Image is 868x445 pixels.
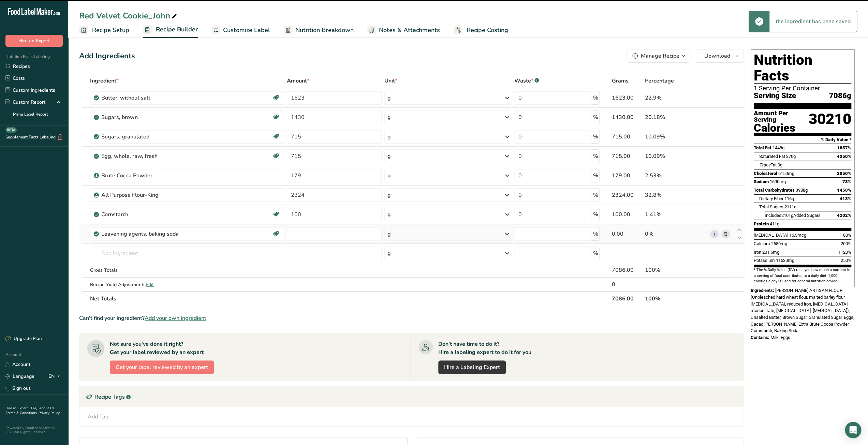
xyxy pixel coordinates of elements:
div: g [387,230,391,238]
div: Waste [514,77,539,85]
span: 1450% [837,188,851,193]
div: Not sure you've done it right? Get your label reviewed by an expert [110,340,204,356]
div: 10.09% [645,152,707,160]
span: 200% [841,241,851,246]
div: Sugars, brown [101,113,187,121]
div: Gross Totals [90,267,284,274]
div: Calories [754,123,809,133]
div: 1.41% [645,210,707,219]
span: 7086g [829,92,851,100]
span: 413% [840,196,851,201]
span: 16.3mcg [789,233,806,238]
div: g [387,113,391,121]
a: Recipe Costing [454,23,508,38]
span: 3988g [796,188,808,193]
a: Recipe Builder [143,22,198,38]
span: 73% [842,179,851,184]
a: Terms & Conditions . [6,411,39,415]
span: 80% [843,233,851,238]
div: g [387,210,391,219]
div: Recipe Yield Adjustments [90,281,284,288]
span: Iron [754,250,761,255]
input: Add Ingredient [90,247,284,260]
i: Trans [759,162,770,167]
div: 22.9% [645,94,707,102]
span: Ingredient [90,77,119,85]
div: 0 [612,280,642,288]
div: Red Velvet Cookie_John [79,10,178,22]
span: 4202% [837,213,851,218]
span: Serving Size [754,92,796,100]
span: Cholesterol [754,171,777,176]
span: Recipe Builder [156,25,198,34]
a: About Us . [5,406,54,415]
span: Notes & Attachments [379,26,440,35]
div: BETA [5,127,17,133]
span: Protein [754,221,769,226]
a: Notes & Attachments [367,23,440,38]
div: Don't have time to do it? Hire a labeling expert to do it for you [438,340,531,356]
div: Custom Report [5,99,45,106]
div: g [387,249,391,257]
span: Saturated Fat [759,154,785,159]
div: 2.53% [645,172,707,180]
span: 870g [786,154,796,159]
a: Language [5,370,34,382]
a: i [710,230,719,238]
a: Nutrition Breakdown [284,23,354,38]
button: Manage Recipe [627,49,690,63]
div: 100% [645,266,707,274]
span: Includes Added Sugars [765,213,821,218]
span: Nutrition Breakdown [295,26,354,35]
span: Edit [146,281,154,288]
div: 1430.00 [612,113,642,121]
span: Add your own ingredient [145,314,206,322]
a: Hire an Expert . [5,406,30,411]
span: Percentage [645,77,674,85]
button: Hire an Expert [5,35,63,47]
div: Butter, without salt [101,94,187,102]
span: Recipe Setup [92,26,129,35]
span: 2111g [784,204,796,209]
div: 715.00 [612,152,642,160]
span: 4350% [837,154,851,159]
div: 10.09% [645,133,707,141]
div: Add Ingredients [79,50,135,62]
span: 2580mg [771,241,787,246]
a: Hire a Labeling Expert [438,360,506,374]
span: Total Carbohydrates [754,188,795,193]
div: 7086.00 [612,266,642,274]
div: 100.00 [612,210,642,219]
span: Sodium [754,179,769,184]
h1: Nutrition Facts [754,52,851,84]
span: Milk, Eggs [770,335,790,340]
th: 7086.00 [610,291,644,306]
span: Unit [384,77,397,85]
a: FAQ . [31,406,39,411]
span: 1690mg [770,179,786,184]
div: Sugars, granulated [101,133,187,141]
a: Privacy Policy [39,411,60,415]
span: Potassium [754,258,775,263]
div: Manage Recipe [641,52,679,60]
div: 1623.00 [612,94,642,102]
div: 32.8% [645,191,707,199]
span: Ingredients: [751,288,774,293]
button: Download [696,49,744,63]
div: the ingredient has been saved [769,11,857,32]
span: 201.5mg [762,250,779,255]
div: g [387,191,391,199]
div: 0% [645,230,707,238]
div: 179.00 [612,172,642,180]
span: 11530mg [776,258,794,263]
span: Dietary Fiber [759,196,783,201]
div: Powered By FoodLabelMaker © 2025 All Rights Reserved [5,426,63,434]
span: 116g [784,196,794,201]
th: 100% [643,291,709,306]
div: EN [48,372,63,381]
span: Calcium [754,241,770,246]
span: 6150mg [778,171,794,176]
span: 1448g [773,145,784,150]
div: Leavening agents, baking soda [101,230,187,238]
span: Get your label reviewed by an expert [116,363,208,371]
